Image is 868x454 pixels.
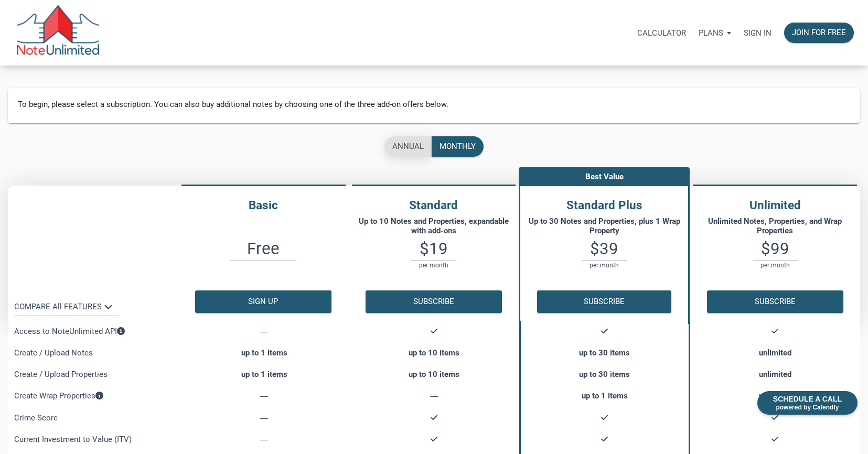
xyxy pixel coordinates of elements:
[759,348,791,358] strong: unlimited
[392,140,424,153] div: annual
[707,290,843,313] button: Subscribe
[737,16,778,49] a: Sign in
[260,327,268,336] span: ―
[792,27,846,39] div: Join for free
[411,260,456,277] p: per month
[241,348,287,358] strong: up to 1 items
[195,290,331,313] button: Sign up
[773,404,842,411] span: powered by Calendly
[753,260,798,277] p: per month
[579,348,630,358] strong: up to 30 items
[178,241,349,257] h3: Free
[579,370,630,379] strong: up to 30 items
[520,169,688,185] p: Best Value
[18,98,851,111] p: To begin, please select a subscription. You can also buy additional notes by choosing one of the ...
[695,217,855,235] p: Unlimited Notes, Properties, and Wrap Properties
[757,391,858,415] div: SCHEDULE A CALL
[384,136,432,157] button: annual
[784,23,854,43] button: Join for free
[778,16,860,49] a: Join for free
[690,241,860,257] h3: $99
[366,290,502,313] button: Subscribe
[178,197,349,214] h4: Basic
[699,28,723,38] p: Plans
[432,136,484,157] button: monthly
[637,28,686,38] p: Calculator
[520,241,688,257] h3: $39
[354,217,514,235] p: Up to 10 Notes and Properties, expandable with add-ons
[260,413,268,423] span: ―
[14,370,108,379] span: Create / Upload Properties
[14,327,125,336] span: Access to NoteUnlimited API
[14,348,93,358] span: Create / Upload Notes
[430,391,438,401] span: ―
[16,5,100,60] img: NoteUnlimited
[349,241,519,257] h3: $19
[582,260,627,277] p: per month
[759,370,791,379] strong: unlimited
[409,370,459,379] strong: up to 10 items
[349,197,519,214] h4: Standard
[526,217,683,235] p: Up to 30 Notes and Properties, plus 1 Wrap Property
[692,16,737,49] a: Plans
[14,413,58,423] span: Crime Score
[440,140,476,153] div: monthly
[409,348,459,358] strong: up to 10 items
[744,28,771,38] p: Sign in
[260,391,268,401] span: ―
[14,300,102,313] p: COMPARE All FEATURES
[260,435,268,444] span: ―
[692,17,737,49] button: Plans
[14,435,132,444] span: Current Investment to Value (ITV)
[631,16,692,49] a: Calculator
[582,391,628,401] strong: up to 1 items
[690,197,860,214] h4: Unlimited
[101,300,116,315] i: keyboard_arrow_down
[14,391,103,401] span: Create Wrap Properties
[520,197,688,214] h4: Standard Plus
[241,370,287,379] strong: up to 1 items
[537,290,671,313] button: Subscribe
